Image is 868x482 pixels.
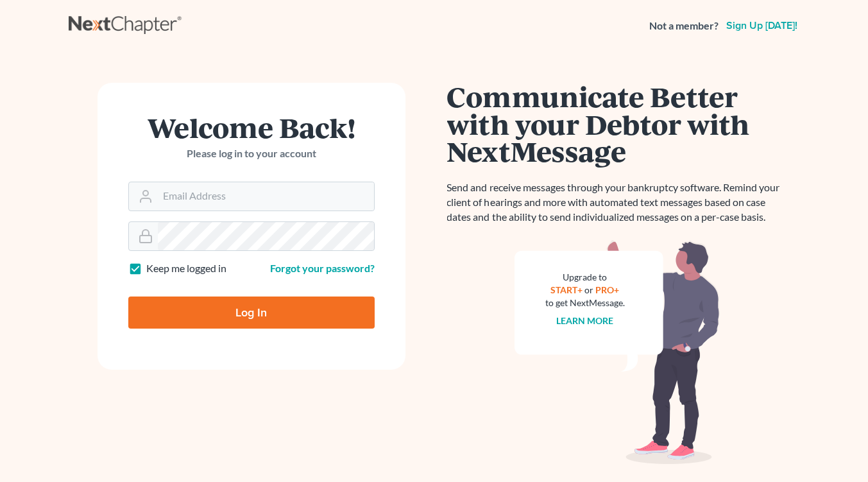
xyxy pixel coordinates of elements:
[128,297,375,329] input: Log In
[595,284,619,295] a: PRO+
[515,240,720,465] img: nextmessage_bg-59042aed3d76b12b5cd301f8e5b87938c9018125f34e5fa2b7a6b67550977c72.svg
[556,315,613,326] a: Learn more
[649,19,719,33] strong: Not a member?
[270,262,375,274] a: Forgot your password?
[724,21,800,31] a: Sign up [DATE]!
[146,261,226,276] label: Keep me logged in
[584,284,593,295] span: or
[447,180,787,225] p: Send and receive messages through your bankruptcy software. Remind your client of hearings and mo...
[545,297,625,309] div: to get NextMessage.
[545,271,625,284] div: Upgrade to
[128,146,375,161] p: Please log in to your account
[447,83,787,165] h1: Communicate Better with your Debtor with NextMessage
[550,284,583,295] a: START+
[128,114,375,141] h1: Welcome Back!
[158,182,374,211] input: Email Address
